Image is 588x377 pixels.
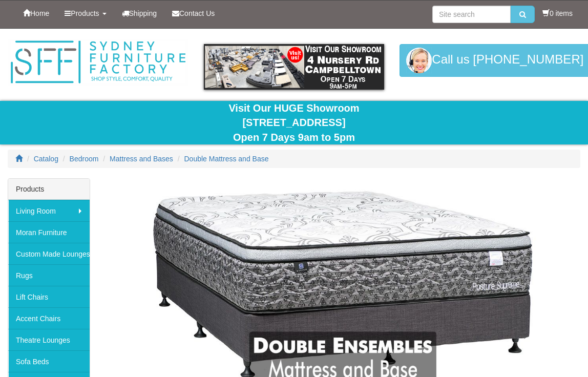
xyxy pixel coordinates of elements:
a: Home [15,1,57,26]
a: Theatre Lounges [8,329,90,350]
div: Visit Our HUGE Showroom [STREET_ADDRESS] Open 7 Days 9am to 5pm [8,101,580,145]
li: 0 items [542,8,573,18]
img: showroom.gif [204,44,385,90]
div: Products [8,179,90,200]
span: Contact Us [179,9,215,17]
a: Moran Furniture [8,221,90,243]
a: Sofa Beds [8,350,90,372]
a: Double Mattress and Base [184,155,269,163]
a: Catalog [34,155,58,163]
a: Living Room [8,200,90,221]
a: Contact Us [164,1,222,26]
input: Site search [432,6,511,23]
a: Bedroom [70,155,99,163]
a: Custom Made Lounges [8,243,90,264]
span: Products [71,9,99,17]
a: Lift Chairs [8,286,90,307]
a: Shipping [114,1,165,26]
span: Shipping [129,9,157,17]
a: Accent Chairs [8,307,90,329]
a: Rugs [8,264,90,286]
a: Mattress and Bases [110,155,173,163]
a: Products [57,1,114,26]
img: Sydney Furniture Factory [8,39,188,86]
span: Home [30,9,49,17]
